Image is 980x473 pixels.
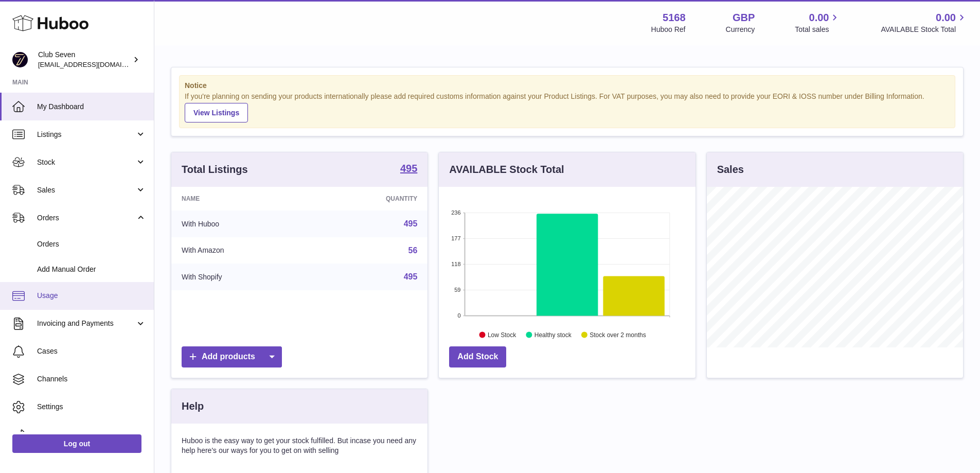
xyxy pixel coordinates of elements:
[37,213,135,223] span: Orders
[12,52,28,67] img: info@wearclubseven.com
[449,346,506,367] a: Add Stock
[37,402,146,412] span: Settings
[400,163,417,176] a: 495
[451,261,460,267] text: 118
[936,11,956,25] span: 0.00
[881,11,968,34] a: 0.00 AVAILABLE Stock Total
[182,399,204,413] h3: Help
[171,187,312,211] th: Name
[795,25,841,34] span: Total sales
[733,11,755,25] strong: GBP
[404,272,418,281] a: 495
[400,163,417,173] strong: 495
[37,430,146,440] span: Returns
[182,163,248,177] h3: Total Listings
[663,11,686,25] strong: 5168
[37,319,135,328] span: Invoicing and Payments
[37,374,146,384] span: Channels
[37,265,146,274] span: Add Manual Order
[37,102,146,112] span: My Dashboard
[37,130,135,139] span: Listings
[37,291,146,301] span: Usage
[171,211,312,237] td: With Huboo
[312,187,428,211] th: Quantity
[590,331,646,338] text: Stock over 2 months
[38,50,131,69] div: Club Seven
[451,209,460,216] text: 236
[458,312,461,319] text: 0
[37,157,135,167] span: Stock
[881,25,968,34] span: AVAILABLE Stock Total
[185,81,950,91] strong: Notice
[651,25,686,34] div: Huboo Ref
[171,237,312,264] td: With Amazon
[171,264,312,290] td: With Shopify
[795,11,841,34] a: 0.00 Total sales
[185,92,950,122] div: If you're planning on sending your products internationally please add required customs informati...
[185,103,248,122] a: View Listings
[717,163,744,177] h3: Sales
[37,239,146,249] span: Orders
[182,436,417,456] p: Huboo is the easy way to get your stock fulfilled. But incase you need any help here's our ways f...
[455,287,461,293] text: 59
[37,185,135,195] span: Sales
[408,246,418,255] a: 56
[38,60,151,68] span: [EMAIL_ADDRESS][DOMAIN_NAME]
[37,346,146,356] span: Cases
[12,434,141,453] a: Log out
[488,331,516,338] text: Low Stock
[809,11,829,25] span: 0.00
[534,331,572,338] text: Healthy stock
[449,163,564,177] h3: AVAILABLE Stock Total
[451,235,460,241] text: 177
[726,25,755,34] div: Currency
[182,346,282,367] a: Add products
[404,219,418,228] a: 495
